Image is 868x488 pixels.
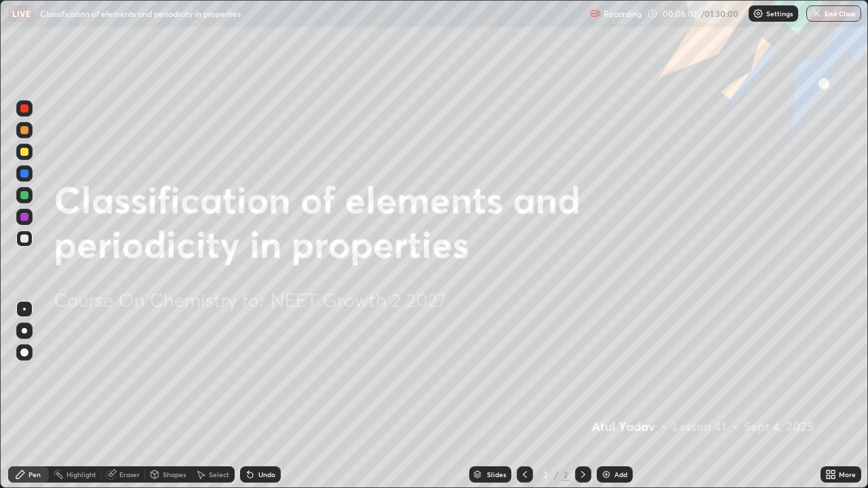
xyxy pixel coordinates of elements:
div: Slides [487,471,506,478]
img: add-slide-button [601,469,612,480]
div: Pen [28,471,41,478]
div: Add [614,471,627,478]
p: Recording [604,9,642,19]
p: Classification of elements and periodicity in properties [40,8,241,19]
div: Shapes [163,471,186,478]
img: recording.375f2c34.svg [590,8,601,19]
div: Eraser [119,471,140,478]
img: end-class-cross [811,8,822,19]
div: 2 [561,468,570,481]
img: class-settings-icons [753,8,764,19]
div: Highlight [66,471,96,478]
div: Select [209,471,229,478]
p: Settings [766,10,793,17]
div: / [555,470,559,479]
div: Undo [258,471,275,478]
div: More [839,471,856,478]
button: End Class [806,5,861,22]
div: 2 [538,470,552,479]
p: LIVE [12,8,31,19]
